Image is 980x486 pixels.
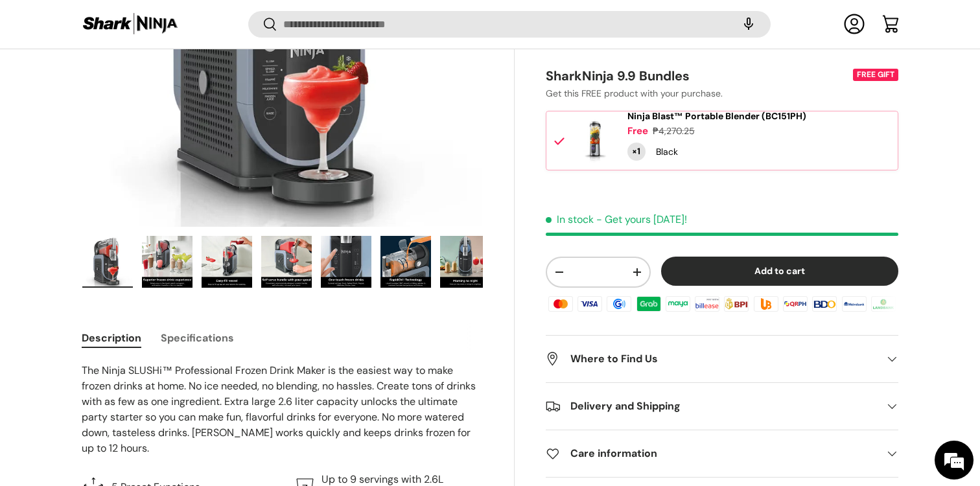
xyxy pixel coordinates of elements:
img: billease [693,295,721,314]
img: grabpay [635,295,663,314]
button: Add to cart [661,257,898,286]
img: Ninja SLUSHi™ Professional Frozen Drink Maker [202,236,252,288]
h2: Care information [546,446,878,461]
summary: Where to Find Us [546,336,898,382]
p: - Get yours [DATE]! [596,213,687,226]
img: gcash [605,295,633,314]
div: Quantity [627,143,646,161]
img: Ninja SLUSHi™ Professional Frozen Drink Maker [380,236,431,288]
img: qrph [781,295,810,314]
button: Description [82,323,141,353]
span: Get this FREE product with your purchase. [546,88,723,100]
img: master [546,295,575,314]
img: Ninja SLUSHi™ Professional Frozen Drink Maker [142,236,192,288]
img: maya [664,295,692,314]
h2: Where to Find Us [546,351,878,367]
img: metrobank [839,295,868,314]
img: Shark Ninja Philippines [82,12,179,37]
div: FREE GIFT [853,69,898,82]
img: ubp [752,295,780,314]
img: Ninja SLUSHi™ Professional Frozen Drink Maker [261,236,312,288]
speech-search-button: Search by voice [728,10,769,39]
div: Free [627,124,648,138]
span: In stock [546,213,594,226]
summary: Care information [546,430,898,477]
div: ₱4,270.25 [653,124,695,138]
a: Ninja Blast™ Portable Blender (BC151PH) [627,111,806,122]
img: bpi [722,295,751,314]
img: bdo [810,295,839,314]
summary: Delivery and Shipping [546,383,898,430]
img: landbank [869,295,898,314]
img: Ninja SLUSHi™ Professional Frozen Drink Maker [321,236,371,288]
div: Black [656,145,678,159]
img: visa [576,295,604,314]
p: The Ninja SLUSHi™ Professional Frozen Drink Maker is the easiest way to make frozen drinks at hom... [82,363,483,456]
button: Specifications [161,323,234,353]
h2: Delivery and Shipping [546,399,878,414]
div: SharkNinja 9.9 Bundles [546,68,850,85]
img: Ninja SLUSHi™ Professional Frozen Drink Maker [82,236,133,288]
img: Ninja SLUSHi™ Professional Frozen Drink Maker [440,236,491,288]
